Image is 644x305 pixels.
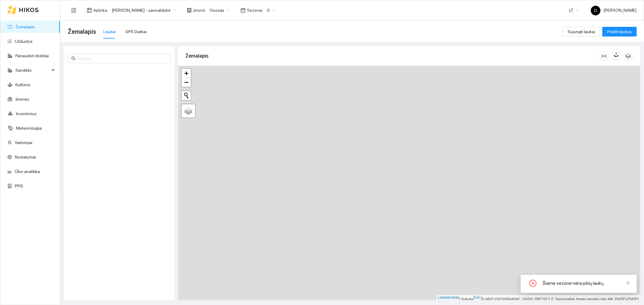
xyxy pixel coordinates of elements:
span: Žemalapis [68,27,96,36]
span: paieška [71,56,75,61]
a: Žemalapis [15,24,35,29]
a: Priartinti [182,69,191,78]
font: Šiame sezone nėra jokių laukų [543,280,604,286]
a: Užduotys [15,39,33,44]
a: Sluoksniai [182,104,195,118]
font: [PERSON_NAME] - savivaldybė [112,8,171,13]
font: LT [569,8,573,13]
span: 0 [267,6,275,15]
span: uždaras ratas [529,280,537,288]
button: Pridėti laukus [602,27,637,36]
a: Lankstinukas [438,295,459,300]
a: Pridėti laukus [602,29,637,34]
a: Meteorologija [16,126,42,130]
font: Sujungti laukai [568,29,595,34]
span: kalendorius [241,8,245,13]
font: : [107,8,108,13]
a: Vartotojai [15,140,32,145]
font: GPS Darbai [125,29,147,34]
span: išdėstymas [87,8,92,13]
font: + [184,69,188,77]
font: Sandėlis [15,68,32,73]
font: | Sukurta [459,297,474,301]
font: Žemalapis [68,28,96,35]
a: Esri [474,295,480,300]
a: Ūkio analitika [15,169,40,174]
button: stulpelio plotis [599,51,609,61]
span: parduotuvė [187,8,192,13]
font: D [594,8,597,13]
font: Visosas [210,8,224,13]
span: uždaryti [626,281,630,285]
font: Pridėti laukus [607,29,632,34]
span: Visosas [210,6,230,15]
font: Žemalapis [185,53,209,59]
button: Pradėti naują paiešką [182,91,191,100]
font: : [262,8,263,13]
span: meniu sulankstymas [71,8,76,13]
font: Aplinka [93,8,107,13]
a: PPIS [15,184,23,188]
font: | [481,295,482,300]
span: Donatas Klimkevičius - savivaldybė [112,6,176,15]
a: Įmonės [15,97,29,102]
input: Paieška [77,55,167,62]
a: Panaudoti ištekliai [15,53,49,58]
span: LT [569,6,579,15]
font: Sezonai [247,8,262,13]
font: 0 [267,8,270,13]
a: Atitolinti [182,78,191,87]
a: Inventorius [16,111,37,116]
a: Sujungti laukai [563,29,600,34]
font: [PERSON_NAME] [604,8,636,13]
a: Nustatymai [15,155,36,159]
font: − [184,78,188,86]
span: stulpelio plotis [600,54,609,58]
button: Sujungti laukai [563,27,600,36]
font: Laukai [103,29,116,34]
a: Kultūros [15,82,30,87]
font: © HNIT-[GEOGRAPHIC_DATA]; ORT10LT ©, Nacionalinė žemės tarnyba prie AM, [DATE]-[DATE] [482,297,639,301]
font: Įmonė [193,8,205,13]
font: : [205,8,206,13]
button: meniu sulankstymas [68,4,80,16]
